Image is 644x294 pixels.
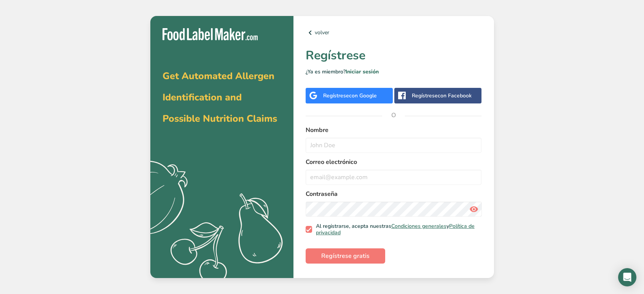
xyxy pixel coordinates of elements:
[306,138,482,153] input: John Doe
[349,92,377,99] span: con Google
[412,92,472,100] div: Regístrese
[306,170,482,185] input: email@example.com
[618,268,636,286] div: Open Intercom Messenger
[306,46,482,65] h1: Regístrese
[306,68,482,76] p: ¿Ya es miembro?
[306,189,482,199] label: Contraseña
[306,248,385,264] button: Regístrese gratis
[382,104,405,127] span: O
[306,28,482,37] a: volver
[438,92,472,99] span: con Facebook
[163,70,277,125] span: Get Automated Allergen Identification and Possible Nutrition Claims
[306,157,482,167] label: Correo electrónico
[316,222,475,237] a: Política de privacidad
[321,251,370,261] span: Regístrese gratis
[163,28,258,41] img: Food Label Maker
[391,222,446,230] a: Condiciones generales
[323,92,377,100] div: Regístrese
[306,126,482,135] label: Nombre
[346,68,379,75] a: Iniciar sesión
[312,223,479,236] span: Al registrarse, acepta nuestras y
